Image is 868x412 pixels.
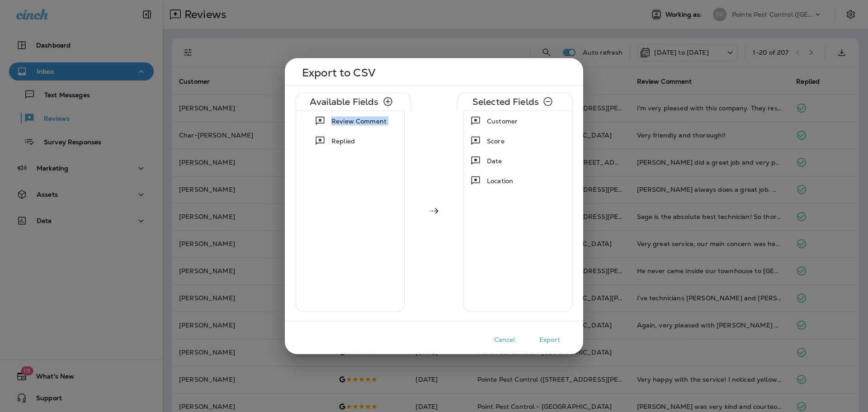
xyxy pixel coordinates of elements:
[331,116,387,125] span: Review Comment
[539,92,557,110] button: Remove All
[487,136,505,145] span: Score
[487,176,513,185] span: Location
[302,69,569,76] p: Export to CSV
[310,98,378,105] p: Available Fields
[472,98,539,105] p: Selected Fields
[487,156,502,165] span: Date
[527,332,572,346] button: Export
[331,136,355,145] span: Replied
[379,92,397,110] button: Select All
[487,116,518,125] span: Customer
[482,332,527,346] button: Cancel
